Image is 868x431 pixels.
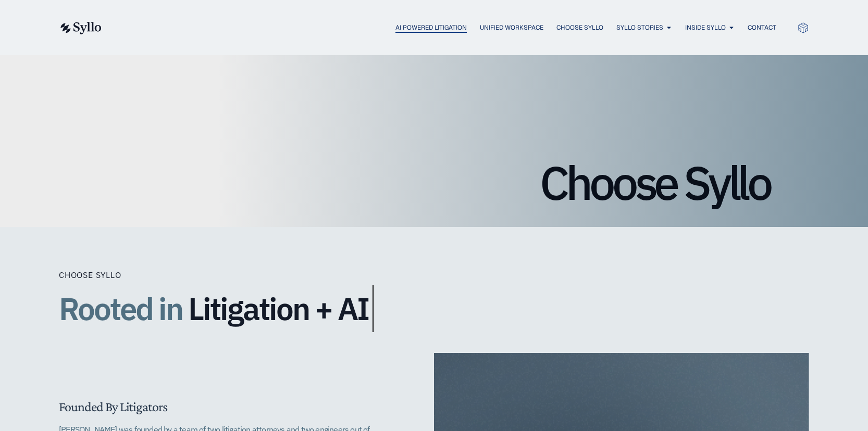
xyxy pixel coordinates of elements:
a: Choose Syllo [556,23,603,32]
a: Inside Syllo [685,23,726,32]
div: Choose Syllo [59,269,476,281]
h1: Choose Syllo [98,159,770,206]
span: Litigation + AI [188,291,368,326]
span: Rooted in [59,285,182,332]
nav: Menu [122,23,776,33]
a: Unified Workspace [480,23,543,32]
a: Syllo Stories [616,23,663,32]
img: syllo [59,22,102,34]
span: Founded By Litigators [59,399,167,414]
a: AI Powered Litigation [395,23,467,32]
a: Contact [748,23,776,32]
div: Menu Toggle [122,23,776,33]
